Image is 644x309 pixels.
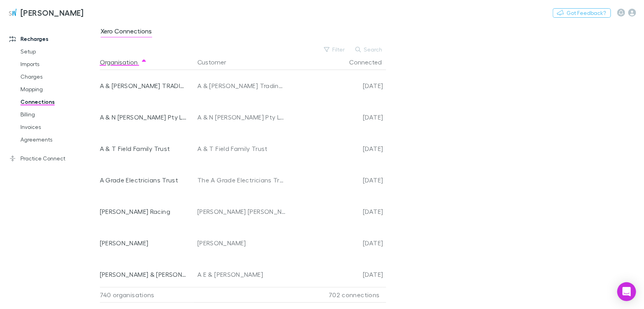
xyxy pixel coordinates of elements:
a: Recharges [2,33,103,45]
div: [DATE] [289,133,383,164]
a: Imports [13,58,103,70]
div: A & N [PERSON_NAME] Pty Ltd [197,101,286,133]
div: Open Intercom Messenger [617,282,636,301]
div: A & T Field Family Trust [100,133,187,164]
div: 702 connections [289,287,383,303]
div: [PERSON_NAME] Racing [100,196,187,227]
div: A & T Field Family Trust [197,133,286,164]
a: [PERSON_NAME] [3,3,88,22]
a: Billing [13,108,103,121]
button: Connected [350,54,392,70]
a: Charges [13,70,103,83]
div: [DATE] [289,227,383,259]
div: [PERSON_NAME] [197,227,286,259]
div: A & [PERSON_NAME] Trading Trust [197,70,286,101]
div: A & N [PERSON_NAME] Pty Ltd [100,101,187,133]
a: Invoices [13,121,103,133]
div: A & [PERSON_NAME] TRADING TRUST [100,70,187,101]
span: Xero Connections [101,27,152,37]
div: [DATE] [289,259,383,290]
h3: [PERSON_NAME] [20,8,84,17]
div: [DATE] [289,70,383,101]
div: 740 organisations [100,287,194,303]
a: Setup [13,45,103,58]
div: [DATE] [289,101,383,133]
div: [PERSON_NAME] & [PERSON_NAME] [100,259,187,290]
button: Search [351,45,387,54]
div: A E & [PERSON_NAME] [197,259,286,290]
div: [DATE] [289,196,383,227]
a: Agreements [13,133,103,146]
button: Got Feedback? [553,8,611,18]
button: Organisation [100,54,147,70]
div: [PERSON_NAME] [100,227,187,259]
a: Connections [13,96,103,108]
img: Sinclair Wilson's Logo [8,8,17,17]
div: The A Grade Electricians Trust [197,164,286,196]
div: [PERSON_NAME] [PERSON_NAME] [197,196,286,227]
button: Customer [197,54,236,70]
a: Practice Connect [2,152,103,165]
div: [DATE] [289,164,383,196]
button: Filter [320,45,350,54]
div: A Grade Electricians Trust [100,164,187,196]
a: Mapping [13,83,103,96]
